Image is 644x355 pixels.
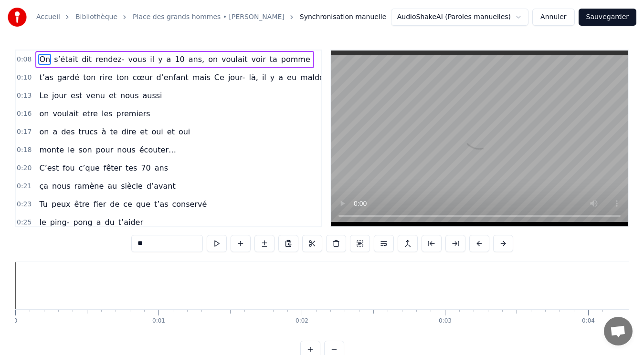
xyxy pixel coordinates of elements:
div: 0:04 [582,317,595,325]
span: t’as [38,72,54,83]
span: 0:08 [17,55,32,64]
span: être [74,199,91,210]
span: 0:21 [17,182,32,191]
span: 0:25 [17,218,32,227]
span: aussi [141,90,163,101]
span: cœur [132,72,154,83]
span: oui [150,126,164,137]
span: a [95,217,102,228]
span: d’enfant [156,72,190,83]
span: à [101,126,107,137]
span: On [38,54,51,65]
span: ça [38,181,49,192]
span: 0:23 [17,200,32,209]
span: eu [286,72,297,83]
span: et [108,90,117,101]
span: voulait [52,108,79,119]
span: d’avant [146,181,177,192]
span: on [38,126,50,137]
span: on [207,54,219,65]
span: gardé [56,72,80,83]
span: il [149,54,155,65]
span: t’as [153,199,169,210]
span: mais [191,72,211,83]
span: ans [154,162,169,173]
span: est [70,90,83,101]
span: nous [51,181,71,192]
span: s’était [53,54,79,65]
span: là, [248,72,259,83]
span: son [77,144,93,155]
span: 0:18 [17,145,32,155]
span: etre [82,108,99,119]
span: les [101,108,114,119]
span: nous [119,90,139,101]
div: 0:03 [439,317,452,325]
span: voulait [221,54,248,65]
img: youka [8,8,27,27]
span: C’est [38,162,60,173]
a: Accueil [36,12,60,22]
span: Tu [38,199,48,210]
span: 0:20 [17,163,32,173]
span: rire [98,72,113,83]
span: a [52,126,58,137]
a: Bibliothèque [75,12,117,22]
span: ce [122,199,133,210]
span: 0:16 [17,109,32,119]
span: oui [178,126,191,137]
span: pour [95,144,115,155]
span: et [139,126,148,137]
span: 0:17 [17,127,32,137]
span: fêter [103,162,123,173]
span: siècle [120,181,144,192]
span: conservé [171,199,208,210]
span: pomme [280,54,311,65]
span: trucs [78,126,99,137]
span: Le [38,90,49,101]
span: il [261,72,267,83]
span: voir [250,54,266,65]
span: que [135,199,151,210]
span: et [166,126,176,137]
a: Place des grands hommes • [PERSON_NAME] [133,12,285,22]
nav: breadcrumb [36,12,386,22]
span: te [109,126,118,137]
span: fier [93,199,107,210]
span: c’que [78,162,101,173]
span: ton [116,72,130,83]
div: 0 [14,317,18,325]
span: vous [127,54,148,65]
div: 0:02 [296,317,308,325]
span: des [60,126,75,137]
div: 0:01 [152,317,165,325]
span: t’aider [117,217,144,228]
button: Annuler [532,9,574,26]
span: 70 [140,162,151,173]
span: Synchronisation manuelle [300,12,387,22]
span: ta [269,54,278,65]
span: y [157,54,163,65]
span: jour [51,90,68,101]
span: ans, [188,54,205,65]
span: écouter… [138,144,177,155]
span: de [109,199,120,210]
span: fou [62,162,76,173]
span: premiers [116,108,151,119]
span: ping- [49,217,71,228]
span: au [106,181,118,192]
span: peux [51,199,72,210]
span: 0:13 [17,91,32,101]
span: 10 [174,54,185,65]
span: a [277,72,284,83]
span: dire [121,126,137,137]
span: dit [81,54,93,65]
a: Ouvrir le chat [604,317,633,345]
button: Sauvegarder [579,9,636,26]
span: rendez- [95,54,125,65]
span: monte [38,144,65,155]
span: ramène [73,181,105,192]
span: y [269,72,275,83]
span: venu [85,90,106,101]
span: pong [72,217,93,228]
